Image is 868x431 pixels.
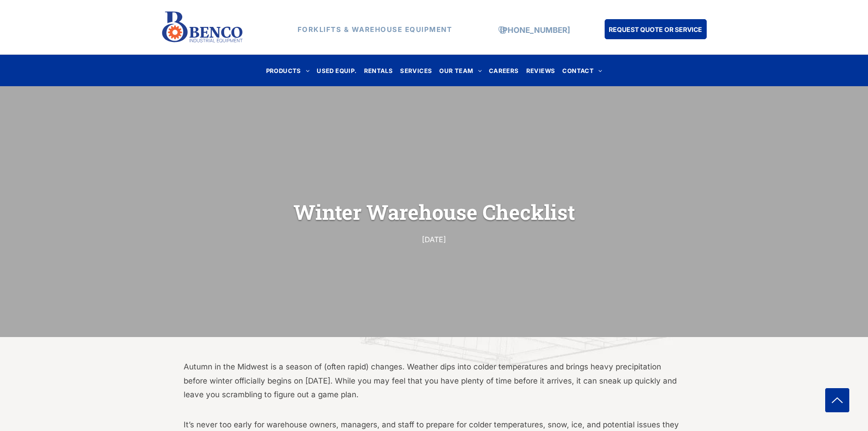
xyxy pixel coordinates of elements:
strong: FORKLIFTS & WAREHOUSE EQUIPMENT [298,25,452,34]
a: REVIEWS [523,64,559,77]
a: [PHONE_NUMBER] [500,26,570,35]
h1: Winter Warehouse Checklist [184,197,685,226]
a: REQUEST QUOTE OR SERVICE [605,19,707,39]
span: REQUEST QUOTE OR SERVICE [609,21,702,38]
a: CAREERS [485,64,523,77]
a: CONTACT [559,64,606,77]
a: SERVICES [396,64,436,77]
div: [DATE] [265,233,604,246]
a: RENTALS [360,64,397,77]
p: Autumn in the Midwest is a season of (often rapid) changes. Weather dips into colder temperatures... [184,360,685,402]
a: USED EQUIP. [313,64,360,77]
a: PRODUCTS [262,64,313,77]
a: OUR TEAM [436,64,485,77]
